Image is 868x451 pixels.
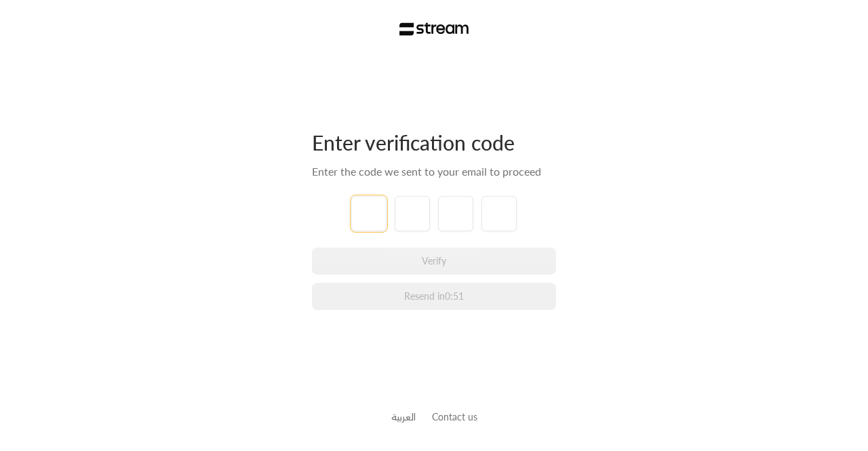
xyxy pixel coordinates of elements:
button: Contact us [432,410,477,424]
img: Stream Logo [399,22,469,36]
div: Enter verification code [312,130,556,155]
div: Enter the code we sent to your email to proceed [312,163,556,180]
a: العربية [391,404,416,429]
a: Contact us [432,411,477,423]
